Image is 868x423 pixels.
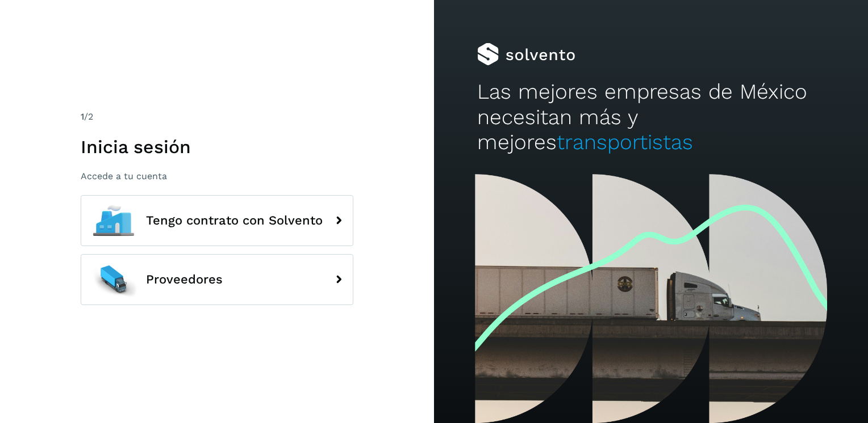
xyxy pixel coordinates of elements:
[81,254,353,305] button: Proveedores
[557,130,693,154] span: transportistas
[146,214,323,227] span: Tengo contrato con Solvento
[81,171,353,181] p: Accede a tu cuenta
[81,136,353,158] h1: Inicia sesión
[81,110,353,124] div: /2
[81,195,353,246] button: Tengo contrato con Solvento
[81,111,84,122] span: 1
[477,79,824,155] h2: Las mejores empresas de México necesitan más y mejores
[146,273,223,286] span: Proveedores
